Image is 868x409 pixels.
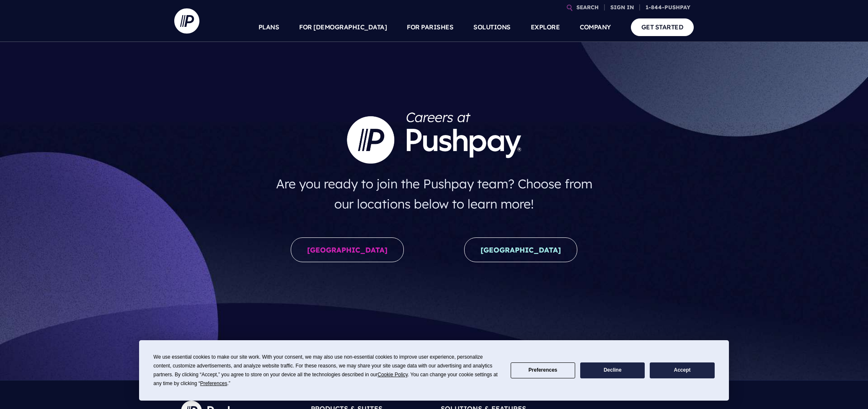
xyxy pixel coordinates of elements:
a: EXPLORE [531,13,560,42]
div: We use essential cookies to make our site work. With your consent, we may also use non-essential ... [153,353,500,388]
a: PLANS [258,13,279,42]
a: FOR PARISHES [407,13,453,42]
button: Decline [580,362,645,379]
a: [GEOGRAPHIC_DATA] [291,237,404,262]
button: Accept [650,362,714,379]
div: Cookie Consent Prompt [139,340,729,401]
a: [GEOGRAPHIC_DATA] [464,237,577,262]
a: SOLUTIONS [473,13,511,42]
a: FOR [DEMOGRAPHIC_DATA] [299,13,387,42]
h4: Are you ready to join the Pushpay team? Choose from our locations below to learn more! [268,170,601,217]
button: Preferences [511,362,575,379]
a: GET STARTED [631,18,694,36]
span: Cookie Policy [377,372,408,378]
a: COMPANY [580,13,611,42]
span: Preferences [200,380,227,386]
